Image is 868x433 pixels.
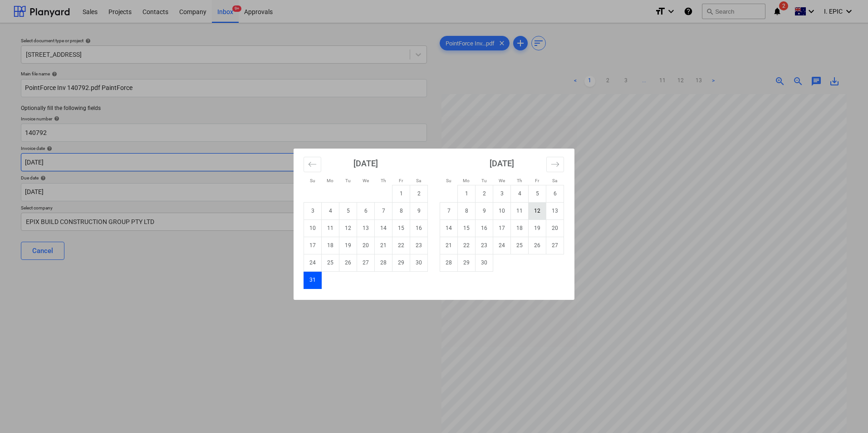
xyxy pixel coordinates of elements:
td: Monday, September 8, 2025 [458,202,476,219]
td: Friday, September 19, 2025 [529,219,546,237]
td: Sunday, September 28, 2025 [440,254,458,271]
small: Sa [552,178,557,183]
td: Saturday, August 30, 2025 [410,254,428,271]
td: Monday, September 22, 2025 [458,237,476,254]
td: Thursday, September 25, 2025 [511,237,529,254]
td: Saturday, August 2, 2025 [410,185,428,202]
button: Move backward to switch to the previous month. [304,157,321,172]
td: Sunday, August 24, 2025 [304,254,322,271]
td: Wednesday, September 24, 2025 [493,237,511,254]
td: Saturday, September 13, 2025 [546,202,564,219]
td: Wednesday, August 13, 2025 [357,219,375,237]
td: Sunday, September 21, 2025 [440,237,458,254]
small: Tu [481,178,487,183]
td: Sunday, August 10, 2025 [304,219,322,237]
small: Mo [327,178,333,183]
td: Thursday, September 4, 2025 [511,185,529,202]
td: Monday, August 4, 2025 [322,202,339,219]
td: Sunday, August 17, 2025 [304,237,322,254]
td: Monday, August 11, 2025 [322,219,339,237]
td: Tuesday, September 23, 2025 [476,237,493,254]
td: Sunday, September 7, 2025 [440,202,458,219]
td: Sunday, September 14, 2025 [440,219,458,237]
td: Thursday, August 28, 2025 [375,254,392,271]
td: Tuesday, September 9, 2025 [476,202,493,219]
td: Tuesday, August 5, 2025 [339,202,357,219]
td: Wednesday, September 17, 2025 [493,219,511,237]
td: Tuesday, August 12, 2025 [339,219,357,237]
td: Tuesday, September 30, 2025 [476,254,493,271]
small: Su [446,178,451,183]
td: Friday, August 8, 2025 [392,202,410,219]
small: Mo [463,178,470,183]
td: Wednesday, August 6, 2025 [357,202,375,219]
td: Tuesday, August 26, 2025 [339,254,357,271]
td: Friday, August 29, 2025 [392,254,410,271]
td: Tuesday, September 2, 2025 [476,185,493,202]
td: Tuesday, September 16, 2025 [476,219,493,237]
td: Thursday, September 11, 2025 [511,202,529,219]
small: We [363,178,369,183]
td: Sunday, August 3, 2025 [304,202,322,219]
td: Saturday, September 6, 2025 [546,185,564,202]
small: Fr [399,178,403,183]
td: Saturday, September 27, 2025 [546,237,564,254]
td: Selected. Sunday, August 31, 2025 [304,271,322,289]
td: Thursday, September 18, 2025 [511,219,529,237]
td: Saturday, August 23, 2025 [410,237,428,254]
td: Wednesday, August 27, 2025 [357,254,375,271]
small: We [499,178,505,183]
small: Fr [535,178,539,183]
td: Monday, September 29, 2025 [458,254,476,271]
td: Friday, September 5, 2025 [529,185,546,202]
td: Wednesday, August 20, 2025 [357,237,375,254]
strong: [DATE] [353,159,378,168]
td: Friday, August 15, 2025 [392,219,410,237]
small: Sa [416,178,421,183]
small: Tu [345,178,351,183]
small: Th [381,178,386,183]
small: Su [310,178,315,183]
td: Tuesday, August 19, 2025 [339,237,357,254]
td: Wednesday, September 3, 2025 [493,185,511,202]
td: Thursday, August 14, 2025 [375,219,392,237]
td: Thursday, August 21, 2025 [375,237,392,254]
td: Friday, September 26, 2025 [529,237,546,254]
td: Saturday, August 9, 2025 [410,202,428,219]
td: Thursday, August 7, 2025 [375,202,392,219]
td: Monday, August 25, 2025 [322,254,339,271]
button: Move forward to switch to the next month. [546,157,564,172]
td: Monday, September 1, 2025 [458,185,476,202]
small: Th [517,178,522,183]
strong: [DATE] [490,159,514,168]
td: Monday, August 18, 2025 [322,237,339,254]
div: Calendar [294,149,574,300]
td: Friday, August 1, 2025 [392,185,410,202]
td: Friday, September 12, 2025 [529,202,546,219]
td: Saturday, September 20, 2025 [546,219,564,237]
td: Saturday, August 16, 2025 [410,219,428,237]
td: Wednesday, September 10, 2025 [493,202,511,219]
td: Friday, August 22, 2025 [392,237,410,254]
td: Monday, September 15, 2025 [458,219,476,237]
